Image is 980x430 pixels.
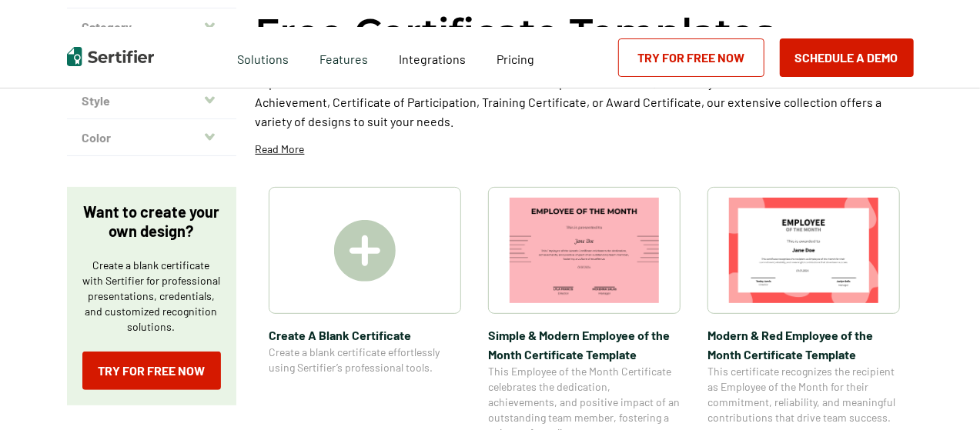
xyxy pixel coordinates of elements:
p: Create a blank certificate with Sertifier for professional presentations, credentials, and custom... [82,258,221,335]
img: Create A Blank Certificate [334,220,396,282]
button: Color [67,119,236,156]
span: Modern & Red Employee of the Month Certificate Template [707,325,900,364]
span: Create a blank certificate effortlessly using Sertifier’s professional tools. [269,345,461,375]
p: Want to create your own design? [82,202,221,241]
a: Integrations [399,48,466,67]
a: Try for Free Now [82,352,221,390]
span: Features [319,48,368,67]
button: Style [67,82,236,119]
span: Create A Blank Certificate [269,325,461,345]
span: Pricing [497,52,534,66]
img: Modern & Red Employee of the Month Certificate Template [729,198,878,303]
span: Solutions [237,48,289,67]
p: Read More [256,142,305,157]
p: Explore a wide selection of customizable certificate templates at Sertifier. Whether you need a C... [256,73,914,131]
span: Simple & Modern Employee of the Month Certificate Template [488,325,681,364]
img: Simple & Modern Employee of the Month Certificate Template [510,198,659,303]
h1: Free Certificate Templates [256,8,775,58]
a: Pricing [497,48,534,67]
button: Category [67,8,236,45]
span: This certificate recognizes the recipient as Employee of the Month for their commitment, reliabil... [707,364,900,425]
span: Integrations [399,52,466,66]
a: Try for Free Now [618,38,764,77]
img: Sertifier | Digital Credentialing Platform [67,47,154,66]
